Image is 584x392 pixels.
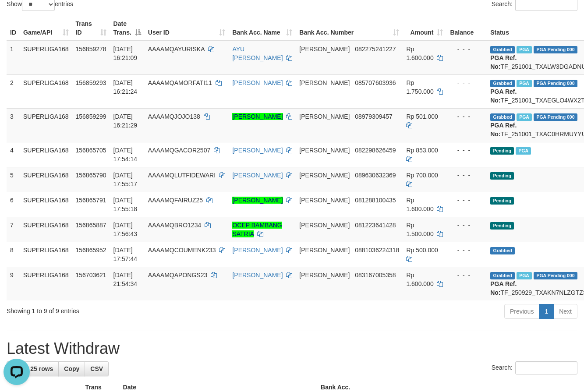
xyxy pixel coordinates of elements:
span: Rp 1.600.000 [406,46,433,61]
b: PGA Ref. No: [490,54,517,70]
input: Search: [515,361,577,374]
a: [PERSON_NAME] [232,172,283,179]
span: AAAAMQCOUMENK233 [148,247,216,254]
span: AAAAMQJOJO138 [148,113,200,120]
span: Pending [490,147,514,155]
span: Rp 500.000 [406,247,438,254]
th: Game/API: activate to sort column ascending [20,16,72,41]
span: 156859293 [76,79,106,86]
th: Date Trans.: activate to sort column descending [110,16,145,41]
span: PGA Pending [534,272,577,279]
span: [PERSON_NAME] [299,79,350,86]
span: [DATE] 17:57:44 [113,247,138,262]
a: 1 [539,304,554,319]
span: PGA Pending [534,46,577,53]
span: 156865705 [76,147,106,154]
span: 156859278 [76,46,106,53]
td: 7 [7,217,20,242]
span: Rp 853.000 [406,147,438,154]
span: AAAAMQFAIRUZ25 [148,197,203,204]
span: Grabbed [490,272,515,279]
div: Showing 1 to 9 of 9 entries [7,303,237,315]
div: - - - [450,146,483,155]
a: [PERSON_NAME] [232,113,283,120]
span: Copy 0881036224318 to clipboard [355,247,399,254]
a: OCEP BAMBANG SATRIA [232,222,282,237]
span: AAAAMQAPONGS23 [148,272,207,279]
span: 156865791 [76,197,106,204]
b: PGA Ref. No: [490,122,517,138]
span: PGA Pending [534,113,577,121]
span: [PERSON_NAME] [299,113,350,120]
div: - - - [450,112,483,121]
td: SUPERLIGA168 [20,74,72,108]
td: SUPERLIGA168 [20,267,72,300]
td: SUPERLIGA168 [20,167,72,192]
th: ID [7,16,20,41]
div: - - - [450,171,483,180]
span: [PERSON_NAME] [299,197,350,204]
span: [PERSON_NAME] [299,172,350,179]
td: SUPERLIGA168 [20,192,72,217]
span: AAAAMQBRO1234 [148,222,201,229]
span: Copy 085707603936 to clipboard [355,79,396,86]
span: Copy 081288100435 to clipboard [355,197,396,204]
td: SUPERLIGA168 [20,242,72,267]
th: Bank Acc. Number: activate to sort column ascending [296,16,403,41]
a: [PERSON_NAME] [232,147,283,154]
th: User ID: activate to sort column ascending [145,16,229,41]
span: [DATE] 17:54:14 [113,147,138,162]
td: 3 [7,108,20,142]
span: [DATE] 17:55:17 [113,172,138,187]
th: Amount: activate to sort column ascending [403,16,446,41]
td: 1 [7,41,20,75]
span: [DATE] 21:54:34 [113,272,138,287]
td: 9 [7,267,20,300]
span: Marked by aafheankoy [517,113,532,121]
a: Next [553,304,577,319]
span: Pending [490,222,514,230]
span: Marked by aafheankoy [516,147,531,155]
div: - - - [450,271,483,279]
td: 6 [7,192,20,217]
span: 156865887 [76,222,106,229]
a: [PERSON_NAME] [232,79,283,86]
td: 4 [7,142,20,167]
span: Grabbed [490,113,515,121]
td: SUPERLIGA168 [20,108,72,142]
div: - - - [450,45,483,53]
label: Search: [492,361,577,374]
a: Copy [58,361,85,376]
th: Balance [446,16,487,41]
span: Rp 1.600.000 [406,272,433,287]
span: [PERSON_NAME] [299,147,350,154]
span: [PERSON_NAME] [299,222,350,229]
td: SUPERLIGA168 [20,41,72,75]
span: [DATE] 16:21:29 [113,113,138,129]
span: Rp 501.000 [406,113,438,120]
div: - - - [450,246,483,254]
span: Rp 1.600.000 [406,197,433,212]
span: Copy 082298626459 to clipboard [355,147,396,154]
span: Rp 1.500.000 [406,222,433,237]
span: Copy [64,365,79,372]
span: Marked by aafheankoy [517,46,532,53]
a: AYU [PERSON_NAME] [232,46,283,61]
span: [DATE] 16:21:24 [113,79,138,95]
span: CSV [90,365,103,372]
span: [PERSON_NAME] [299,46,350,53]
span: PGA Pending [534,80,577,87]
th: Trans ID: activate to sort column ascending [72,16,110,41]
span: Marked by aafchhiseyha [517,272,532,279]
span: Copy 082275241227 to clipboard [355,46,396,53]
span: 156859299 [76,113,106,120]
div: - - - [450,221,483,230]
a: [PERSON_NAME] [232,197,283,204]
div: - - - [450,78,483,87]
span: AAAAMQLUTFIDEWARI [148,172,216,179]
span: Grabbed [490,46,515,53]
span: 156703621 [76,272,106,279]
span: Pending [490,197,514,205]
span: Copy 081223641428 to clipboard [355,222,396,229]
span: [DATE] 17:55:18 [113,197,138,212]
